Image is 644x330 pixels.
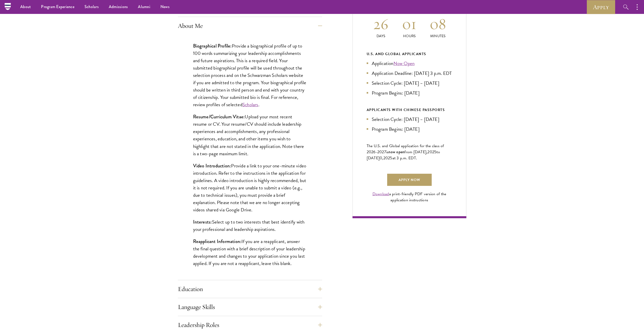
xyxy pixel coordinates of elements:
span: at 3 p.m. EDT. [392,155,417,161]
span: 6 [373,149,376,155]
p: Upload your most recent resume or CV. Your resume/CV should include leadership experiences and ac... [193,113,307,157]
strong: Biographical Profile: [193,42,232,49]
a: Now Open [393,60,415,67]
span: from [DATE], [404,149,427,155]
span: , [382,155,383,161]
a: Download [372,191,389,197]
p: Provide a link to your one-minute video introduction. Refer to the instructions in the applicatio... [193,162,307,213]
strong: Reapplicant Information: [193,238,242,245]
h2: 08 [424,14,452,33]
p: Select up to two interests that best identify with your professional and leadership aspirations. [193,218,307,233]
p: Hours [395,33,424,39]
a: Scholars [242,101,258,108]
div: U.S. and Global Applicants [367,51,452,57]
strong: Video Introduction: [193,162,231,169]
li: Selection Cycle: [DATE] – [DATE] [367,116,452,123]
p: Minutes [424,33,452,39]
li: Application Deadline: [DATE] 3 p.m. EDT [367,70,452,77]
li: Application [367,60,452,67]
strong: Resume/Curriculum Vitae: [193,113,245,120]
h2: 01 [395,14,424,33]
span: 7 [384,149,386,155]
strong: Interests: [193,218,212,225]
p: Days [367,33,395,39]
span: 5 [390,155,392,161]
span: 5 [434,149,437,155]
li: Program Begins: [DATE] [367,125,452,133]
p: Provide a biographical profile of up to 100 words summarizing your leadership accomplishments and... [193,42,307,108]
span: now open [388,149,404,155]
span: 202 [383,155,390,161]
button: About Me [178,20,322,32]
li: Selection Cycle: [DATE] – [DATE] [367,79,452,87]
span: -202 [376,149,384,155]
span: 202 [427,149,434,155]
a: Apply Now [387,174,432,186]
span: is [386,149,389,155]
button: Education [178,283,322,295]
li: Program Begins: [DATE] [367,89,452,97]
button: Language Skills [178,301,322,313]
span: The U.S. and Global application for the class of 202 [367,143,444,155]
span: 0 [380,155,382,161]
h2: 26 [367,14,395,33]
p: If you are a reapplicant, answer the final question with a brief description of your leadership d... [193,238,307,267]
span: to [DATE] [367,149,440,161]
div: APPLICANTS WITH CHINESE PASSPORTS [367,107,452,113]
div: a print-friendly PDF version of the application instructions [367,191,452,203]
